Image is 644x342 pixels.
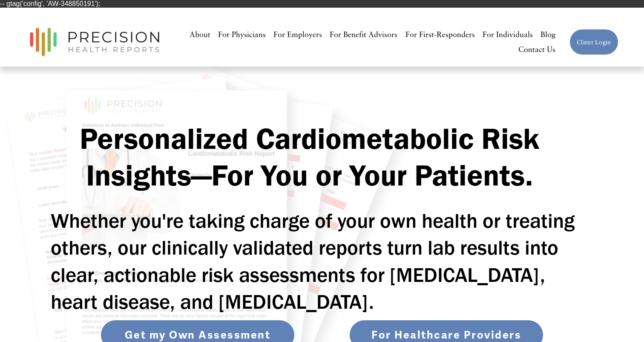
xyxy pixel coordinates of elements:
[218,27,266,42] a: For Physicians
[483,27,533,42] a: For Individuals
[405,27,475,42] a: For First-Responders
[540,27,555,42] a: Blog
[273,27,322,42] a: For Employers
[190,27,210,42] a: About
[80,120,547,194] strong: Personalized Cardiometabolic Risk Insights—For You or Your Patients.
[518,42,555,58] a: Contact Us
[51,207,593,315] h2: Whether you're taking charge of your own health or treating others, our clinically validated repo...
[330,27,397,42] a: For Benefit Advisors
[569,29,618,55] a: Client Login
[26,24,164,60] img: Precision Health Reports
